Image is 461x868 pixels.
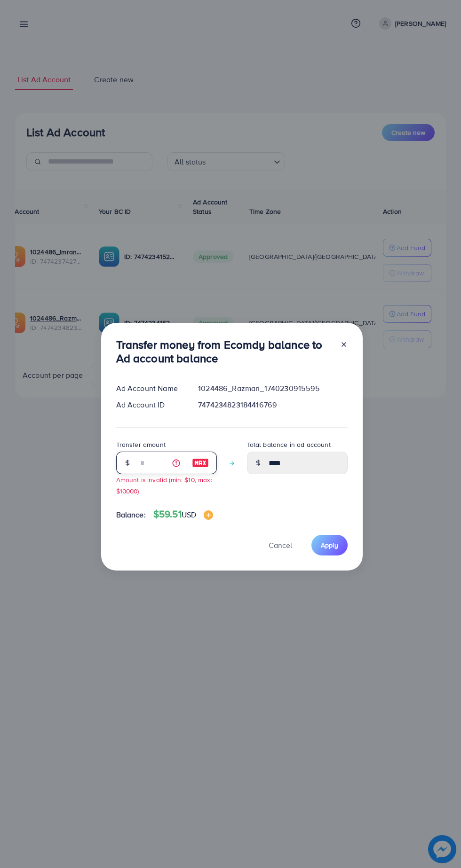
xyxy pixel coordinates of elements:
span: Balance: [116,509,146,520]
div: 1024486_Razman_1740230915595 [191,383,355,394]
h4: $59.51 [153,508,213,520]
small: Amount is invalid (min: $10, max: $10000) [116,475,212,495]
div: Ad Account ID [109,399,191,410]
label: Total balance in ad account [247,440,331,449]
img: image [204,510,213,520]
span: Apply [321,540,338,550]
img: image [192,457,209,469]
h3: Transfer money from Ecomdy balance to Ad account balance [116,338,333,365]
button: Apply [311,535,348,555]
span: Cancel [269,540,292,550]
span: USD [182,509,196,520]
div: 7474234823184416769 [191,399,355,410]
div: Ad Account Name [109,383,191,394]
label: Transfer amount [116,440,166,449]
button: Cancel [257,535,304,555]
